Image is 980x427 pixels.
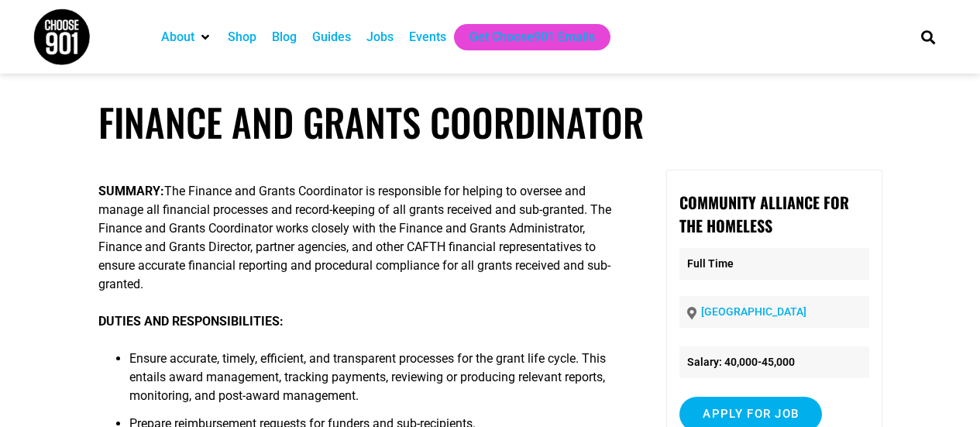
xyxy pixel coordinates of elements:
div: Search [915,24,940,50]
p: The Finance and Grants Coordinator is responsible for helping to oversee and manage all financial... [98,182,628,294]
a: Events [409,28,446,46]
li: Ensure accurate, timely, efficient, and transparent processes for the grant life cycle. This enta... [129,350,628,415]
a: Blog [272,28,297,46]
h1: Finance and Grants Coordinator [98,99,882,145]
div: About [153,24,220,50]
a: Get Choose901 Emails [469,28,595,46]
nav: Main nav [153,24,894,50]
a: [GEOGRAPHIC_DATA] [701,305,806,318]
strong: DUTIES AND RESPONSIBILITIES: [98,314,284,329]
strong: Community Alliance for the Homeless [679,191,849,237]
li: Salary: 40,000-45,000 [679,346,868,378]
p: Full Time [679,248,868,280]
a: Jobs [366,28,394,46]
a: Guides [312,28,351,46]
strong: SUMMARY: [98,184,164,198]
a: About [161,28,194,46]
a: Shop [228,28,256,46]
